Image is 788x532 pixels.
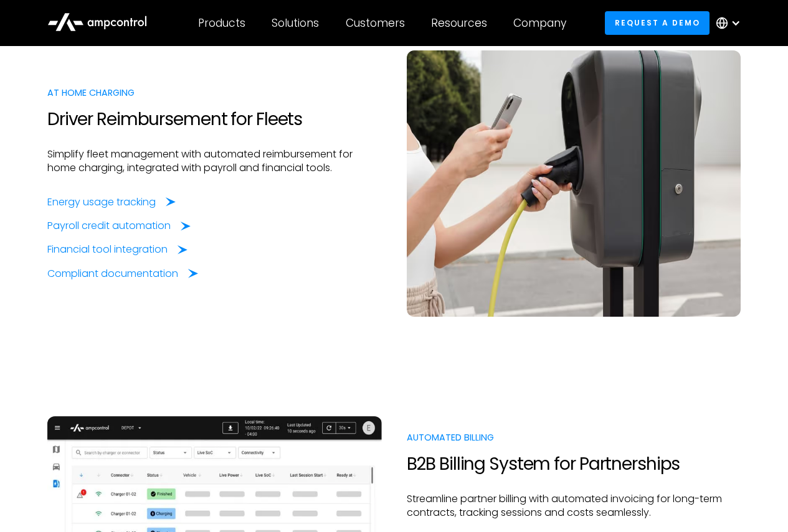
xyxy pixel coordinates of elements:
div: Resources [431,16,487,30]
div: Products [198,16,245,30]
div: Customers [346,16,405,30]
div: Company [513,16,566,30]
div: Compliant documentation [47,267,178,281]
a: Request a demo [605,11,710,34]
div: AUTOMATED BILLING [407,431,741,444]
div: Energy usage tracking [47,195,156,209]
div: Financial tool integration [47,243,168,256]
div: Payroll credit automation [47,219,171,233]
div: Solutions [272,16,319,30]
p: Streamline partner billing with automated invoicing for long-term contracts, tracking sessions an... [407,492,741,520]
p: Simplify fleet management with automated reimbursement for home charging, integrated with payroll... [47,147,382,175]
a: Payroll credit automation [47,219,191,233]
a: Energy usage tracking [47,195,176,209]
img: Home EV Charging Station [407,50,741,317]
h2: B2B Billing System for Partnerships [407,454,741,475]
div: AT HOME CHARGING [47,86,382,100]
a: Compliant documentation [47,267,198,281]
a: Financial tool integration [47,243,188,256]
h2: Driver Reimbursement for Fleets [47,109,382,130]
